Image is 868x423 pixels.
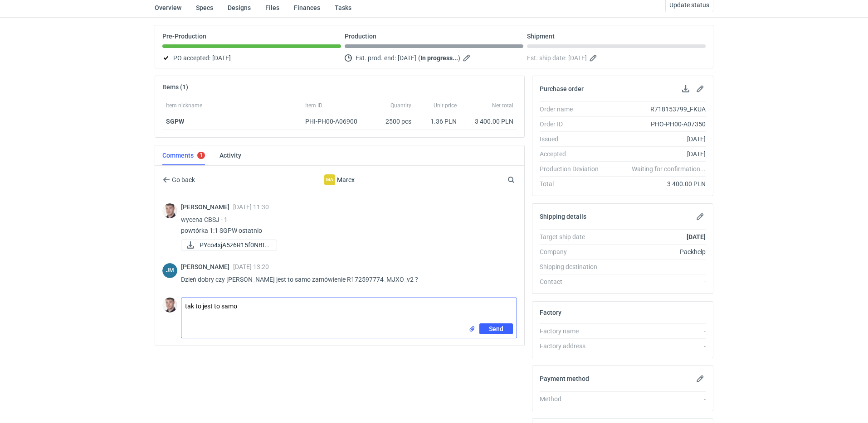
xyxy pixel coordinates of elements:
div: 3 400.00 PLN [464,117,513,126]
span: Item ID [305,102,322,109]
div: 2500 pcs [370,113,415,130]
span: Quantity [390,102,411,109]
input: Search [506,174,535,185]
img: Maciej Sikora [162,203,177,218]
a: SGPW [166,118,184,125]
img: Maciej Sikora [162,298,177,312]
strong: In progress... [420,54,458,62]
div: Total [540,179,606,188]
span: [PERSON_NAME] [181,263,233,270]
div: Est. prod. end: [345,53,523,63]
button: Edit payment method [695,373,706,384]
div: Order ID [540,120,606,129]
div: PHI-PH00-A06900 [305,117,366,126]
h2: Factory [540,309,561,316]
span: Net total [492,102,513,109]
p: wycena CBSJ - 1 powtórka 1:1 SGPW ostatnio [181,214,510,236]
textarea: tak to jest to samo [181,298,517,323]
span: [DATE] 13:20 [233,263,269,270]
div: - [606,277,706,286]
div: R718153799_FKUA [606,105,706,114]
div: Est. ship date: [527,53,706,63]
span: [DATE] [212,53,231,63]
div: Method [540,394,606,404]
div: Joanna Myślak [162,263,177,278]
em: Waiting for confirmation... [632,164,706,173]
button: Edit estimated shipping date [589,53,600,63]
p: Dzień dobry czy [PERSON_NAME] jest to samo zamówienie R172597774_MJXO_v2 ? [181,274,510,285]
div: [DATE] [606,149,706,159]
div: Company [540,247,606,256]
div: - [606,341,706,351]
div: PYco4xjA5z6R15f0NBtvW0U780clnWfUMcJaz619.docx [181,240,272,250]
div: PHO-PH00-A07350 [606,120,706,129]
button: Go back [162,174,195,185]
button: Send [479,323,513,334]
div: Issued [540,135,606,144]
div: Shipping destination [540,262,606,271]
h2: Items (1) [162,83,188,91]
span: Send [489,326,503,332]
div: Marex [324,174,335,185]
div: Target ship date [540,232,606,241]
button: Edit estimated production end date [462,53,473,63]
a: Comments1 [162,145,205,165]
div: [DATE] [606,135,706,144]
div: Packhelp [606,247,706,256]
figcaption: JM [162,263,177,278]
span: Unit price [434,102,457,109]
strong: [DATE] [687,233,706,240]
p: Shipment [527,33,555,40]
button: Download PO [680,83,691,94]
div: 3 400.00 PLN [606,179,706,188]
figcaption: Ma [324,174,335,185]
span: [DATE] 11:30 [233,203,269,211]
div: Marex [265,174,414,185]
span: [DATE] [568,53,587,63]
h2: Shipping details [540,213,586,220]
span: PYco4xjA5z6R15f0NBtv... [200,240,269,250]
div: - [606,327,706,336]
a: PYco4xjA5z6R15f0NBtv... [181,240,277,250]
p: Pre-Production [162,33,206,40]
em: ) [458,54,460,62]
div: 1 [200,152,203,159]
p: Production [345,33,376,40]
button: Edit shipping details [695,211,706,222]
span: [PERSON_NAME] [181,203,233,211]
button: Edit purchase order [695,83,706,94]
div: Accepted [540,149,606,159]
em: ( [418,54,420,62]
h2: Purchase order [540,85,584,92]
div: Factory name [540,327,606,336]
span: [DATE] [398,53,416,63]
div: Contact [540,277,606,286]
span: Go back [170,177,195,183]
div: - [606,262,706,271]
span: Update status [669,2,709,8]
h2: Payment method [540,375,589,382]
a: Activity [219,145,241,165]
div: Order name [540,105,606,114]
div: Factory address [540,341,606,351]
div: 1.36 PLN [419,117,457,126]
span: Item nickname [166,102,202,109]
div: Production Deviation [540,164,606,173]
div: - [606,394,706,404]
div: PO accepted: [162,53,341,63]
